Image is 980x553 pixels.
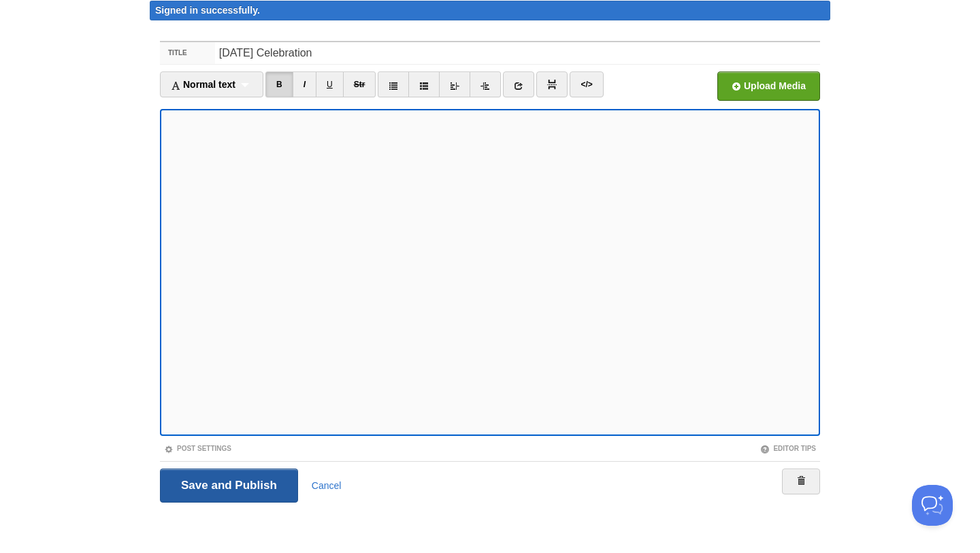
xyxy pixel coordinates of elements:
div: Signed in successfully. [150,1,830,20]
span: Normal text [171,79,235,90]
input: Save and Publish [160,469,298,503]
a: B [265,72,293,97]
label: Title [160,42,215,64]
a: Str [343,72,376,97]
a: Cancel [312,480,342,491]
a: Editor Tips [760,445,816,452]
img: pagebreak-icon.png [547,80,557,89]
a: I [293,72,316,97]
del: Str [354,80,365,89]
a: Post Settings [164,445,231,452]
a: U [316,72,344,97]
iframe: Help Scout Beacon - Open [912,485,953,526]
a: </> [570,72,603,97]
